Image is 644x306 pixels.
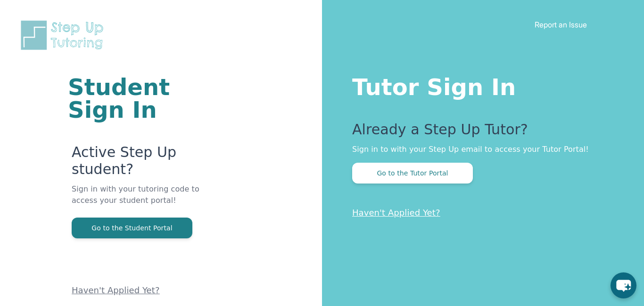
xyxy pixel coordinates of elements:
[352,163,473,184] button: Go to the Tutor Portal
[535,20,587,29] a: Report an Issue
[352,168,473,177] a: Go to the Tutor Portal
[72,144,209,184] p: Active Step Up student?
[72,285,160,295] a: Haven't Applied Yet?
[352,72,606,98] h1: Tutor Sign In
[611,272,636,298] button: chat-button
[352,144,606,155] p: Sign in to with your Step Up email to access your Tutor Portal!
[19,19,109,52] img: Step Up Tutoring horizontal logo
[72,218,192,238] button: Go to the Student Portal
[352,121,606,144] p: Already a Step Up Tutor?
[72,223,192,232] a: Go to the Student Portal
[352,208,440,218] a: Haven't Applied Yet?
[72,184,209,218] p: Sign in with your tutoring code to access your student portal!
[68,76,209,121] h1: Student Sign In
